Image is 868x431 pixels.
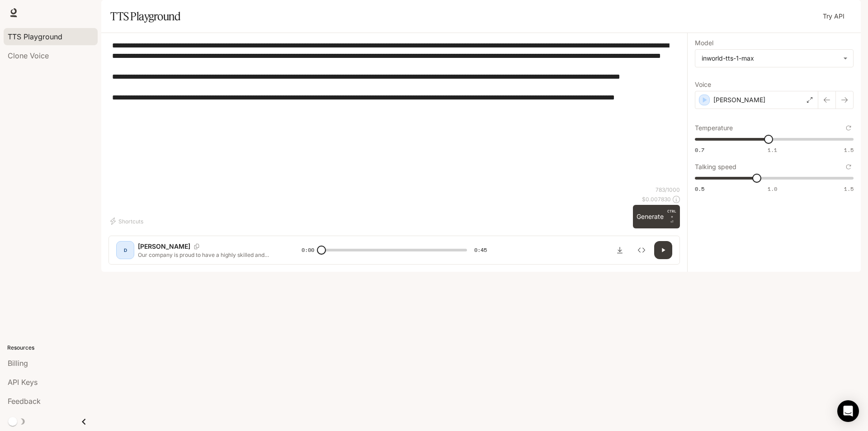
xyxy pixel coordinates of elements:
span: 1.1 [768,146,777,154]
span: 0:45 [474,246,487,255]
h1: TTS Playground [110,7,180,25]
button: Reset to default [844,123,854,133]
p: Model [695,40,713,46]
div: Open Intercom Messenger [837,400,859,422]
p: CTRL + [667,208,676,219]
p: Our company is proud to have a highly skilled and professional workforce — a team of talented, de... [138,251,280,259]
p: [PERSON_NAME] [713,95,765,104]
button: Inspect [632,241,651,259]
button: Reset to default [844,162,854,172]
span: 1.5 [844,146,854,154]
button: GenerateCTRL +⏎ [633,205,680,228]
p: Temperature [695,125,733,131]
p: [PERSON_NAME] [138,242,190,251]
span: 0.5 [695,185,704,193]
a: Try API [819,7,848,25]
div: inworld-tts-1-max [702,54,839,63]
div: inworld-tts-1-max [695,50,853,67]
div: D [118,243,132,257]
button: Shortcuts [108,214,147,228]
span: 0.7 [695,146,704,154]
button: Copy Voice ID [190,244,203,249]
p: Talking speed [695,164,736,170]
p: Voice [695,81,711,88]
span: 1.5 [844,185,854,193]
button: Download audio [611,241,629,259]
p: ⏎ [667,208,676,225]
span: 0:00 [302,246,314,255]
span: 1.0 [768,185,777,193]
